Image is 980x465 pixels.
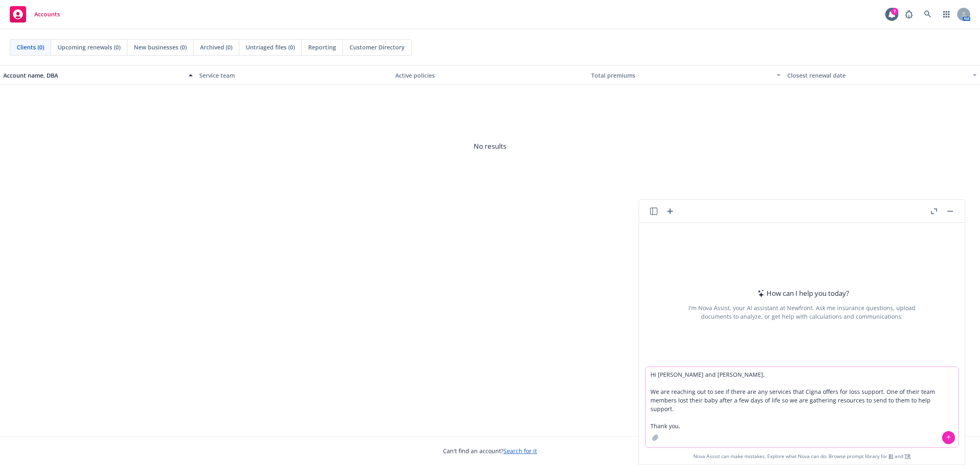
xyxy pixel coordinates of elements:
[938,6,955,22] a: Switch app
[784,65,980,85] button: Closest renewal date
[443,447,537,455] span: Can't find an account?
[891,8,898,15] div: 7
[591,71,772,80] div: Total premiums
[34,11,60,18] span: Accounts
[17,43,44,51] span: Clients (0)
[196,65,392,85] button: Service team
[7,3,63,26] a: Accounts
[889,453,893,460] a: BI
[350,43,405,51] span: Customer Directory
[503,447,537,455] a: Search for it
[646,367,958,447] textarea: Hi [PERSON_NAME] and [PERSON_NAME], We are reaching out to see if there are any services that Cig...
[787,71,968,80] div: Closest renewal date
[901,6,917,22] a: Report a Bug
[308,43,336,51] span: Reporting
[642,448,962,465] span: Nova Assist can make mistakes. Explore what Nova can do: Browse prompt library for and
[755,288,849,299] div: How can I help you today?
[588,65,784,85] button: Total premiums
[134,43,187,51] span: New businesses (0)
[395,71,585,80] div: Active policies
[920,6,936,22] a: Search
[392,65,588,85] button: Active policies
[200,43,232,51] span: Archived (0)
[687,304,917,321] div: I'm Nova Assist, your AI assistant at Newfront. Ask me insurance questions, upload documents to a...
[904,453,911,460] a: TR
[246,43,295,51] span: Untriaged files (0)
[199,71,389,80] div: Service team
[3,71,184,80] div: Account name, DBA
[58,43,120,51] span: Upcoming renewals (0)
